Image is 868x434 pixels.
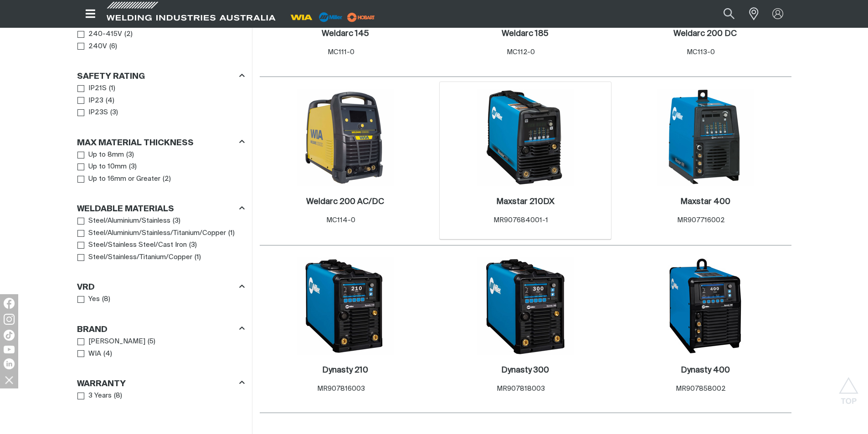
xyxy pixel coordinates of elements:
[344,14,378,20] a: miller
[114,391,122,401] span: ( 8 )
[88,337,145,347] span: [PERSON_NAME]
[687,49,715,56] span: MC113-0
[681,366,730,374] h2: Dynasty 400
[77,138,194,148] h3: Max Material Thickness
[129,162,137,172] span: ( 3 )
[1,372,17,388] img: hide socials
[124,29,133,40] span: ( 2 )
[496,197,555,207] a: Maxstar 210DX
[77,28,244,52] ul: Power Voltage
[493,217,548,224] span: MR907684001-1
[4,346,15,353] img: YouTube
[77,41,108,53] a: 240V
[702,4,744,24] input: Product name or item number...
[77,215,171,227] a: Steel/Aluminium/Stainless
[77,336,244,360] ul: Brand
[77,239,187,251] a: Steel/Stainless Steel/Cast Iron
[109,41,117,52] span: ( 6 )
[195,252,201,263] span: ( 1 )
[77,161,127,173] a: Up to 10mm
[77,282,95,293] h3: VRD
[317,385,365,392] span: MR907816003
[88,96,103,106] span: IP23
[328,49,354,56] span: MC111-0
[77,293,100,306] a: Yes
[4,314,15,325] img: Instagram
[77,251,193,264] a: Steel/Stainless/Titanium/Copper
[77,348,102,360] a: WIA
[77,215,244,263] ul: Weldable Materials
[496,198,555,206] h2: Maxstar 210DX
[838,377,859,398] button: Scroll to top
[77,379,126,389] h3: Warranty
[88,41,107,52] span: 240V
[88,29,122,40] span: 240-415V
[322,30,369,38] h2: Weldarc 145
[497,385,545,392] span: MR907818003
[681,365,730,376] a: Dynasty 400
[103,349,112,359] span: ( 4 )
[306,197,384,207] a: Weldarc 200 AC/DC
[306,198,384,206] h2: Weldarc 200 AC/DC
[77,325,108,335] h3: Brand
[88,216,170,226] span: Steel/Aluminium/Stainless
[148,337,155,347] span: ( 5 )
[77,28,123,41] a: 240-415V
[163,174,171,184] span: ( 2 )
[189,240,197,250] span: ( 3 )
[501,365,549,376] a: Dynasty 300
[88,349,101,359] span: WIA
[77,293,244,306] ul: VRD
[501,366,549,374] h2: Dynasty 300
[322,29,369,39] a: Weldarc 145
[77,82,107,95] a: IP21S
[77,107,108,119] a: IP23S
[77,136,245,148] div: Max Material Thickness
[326,217,355,224] span: MC114-0
[77,227,226,240] a: Steel/Aluminium/Stainless/Titanium/Copper
[297,89,394,186] img: Weldarc 200 AC/DC
[88,294,100,305] span: Yes
[106,96,114,106] span: ( 4 )
[502,29,549,39] a: Weldarc 185
[88,228,226,239] span: Steel/Aluminium/Stainless/Titanium/Copper
[322,366,368,374] h2: Dynasty 210
[77,204,174,214] h3: Weldable Materials
[77,390,244,402] ul: Warranty
[477,89,574,186] img: Maxstar 210DX
[77,173,161,185] a: Up to 16mm or Greater
[77,149,124,161] a: Up to 8mm
[77,390,112,402] a: 3 Years
[77,70,245,82] div: Safety Rating
[657,89,754,186] img: Maxstar 400
[102,294,110,305] span: ( 8 )
[77,378,245,390] div: Warranty
[77,336,146,348] a: [PERSON_NAME]
[4,358,15,369] img: LinkedIn
[88,83,107,94] span: IP21S
[77,71,145,82] h3: Safety Rating
[88,252,192,263] span: Steel/Stainless/Titanium/Copper
[77,323,245,335] div: Brand
[88,391,112,401] span: 3 Years
[676,385,726,392] span: MR907858002
[344,10,378,24] img: miller
[680,198,730,206] h2: Maxstar 400
[77,95,104,107] a: IP23
[109,83,115,94] span: ( 1 )
[77,203,245,215] div: Weldable Materials
[322,365,368,376] a: Dynasty 210
[714,4,745,24] button: Search products
[77,149,244,185] ul: Max Material Thickness
[173,216,180,226] span: ( 3 )
[4,330,15,341] img: TikTok
[680,197,730,207] a: Maxstar 400
[88,107,108,118] span: IP23S
[4,298,15,309] img: Facebook
[507,49,535,56] span: MC112-0
[77,281,245,293] div: VRD
[88,162,127,172] span: Up to 10mm
[77,82,244,119] ul: Safety Rating
[477,257,574,355] img: Dynasty 300
[657,257,754,355] img: Dynasty 400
